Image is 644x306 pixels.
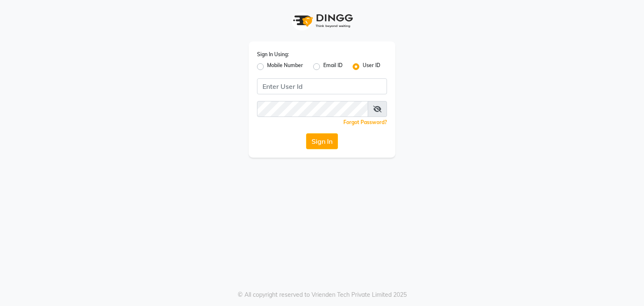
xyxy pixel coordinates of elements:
[267,62,303,72] label: Mobile Number
[257,78,387,94] input: Username
[257,101,368,117] input: Username
[306,133,338,149] button: Sign In
[323,62,343,72] label: Email ID
[363,62,380,72] label: User ID
[257,51,289,58] label: Sign In Using:
[288,8,356,33] img: logo1.svg
[343,119,387,125] a: Forgot Password?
